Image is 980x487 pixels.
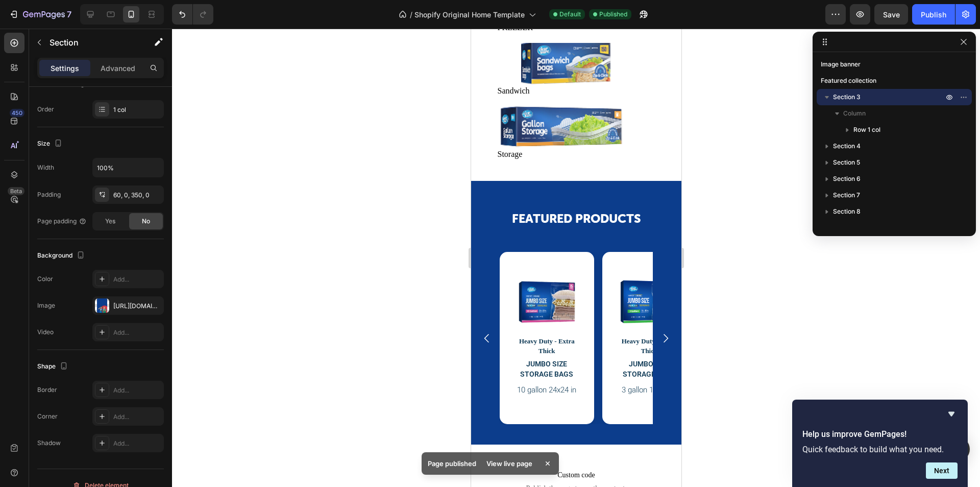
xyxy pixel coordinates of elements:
div: Width [37,163,54,172]
div: Add... [113,439,161,448]
p: Quick feedback to build what you need. [802,445,958,454]
div: 60, 0, 350, 0 [113,191,161,200]
div: Padding [37,190,61,199]
h3: JUMBO SIZE STORAGE BAGS [144,330,213,356]
div: Help us improve GemPages! [802,408,958,479]
span: Section 4 [833,141,861,151]
p: Advanced [101,63,135,74]
div: 1 col [113,105,161,114]
p: 3 gallon 16x18 in [144,356,213,383]
button: Carousel Next Arrow [180,295,209,324]
button: Publish [912,4,955,25]
div: Publish [921,9,946,20]
div: 450 [10,109,24,117]
span: Default [559,10,581,19]
p: Page published [428,458,476,469]
span: Section 6 [833,174,861,184]
div: Shape [37,360,70,374]
span: Shopify Original Home Template [414,9,525,20]
span: No [142,217,150,226]
span: Featured collection [821,76,876,86]
button: Hide survey [945,408,958,420]
button: Save [874,4,908,25]
button: 7 [4,4,76,25]
div: Border [37,385,57,395]
div: View live page [480,456,538,471]
p: Section [50,36,133,49]
div: Color [37,274,53,284]
span: Save [883,10,900,19]
div: Video [37,328,54,337]
span: Column [843,108,866,119]
span: / [410,9,412,20]
iframe: Design area [471,29,681,487]
span: Yes [105,217,115,226]
div: Add... [113,328,161,337]
div: Background [37,249,87,263]
input: Auto [93,158,163,177]
p: Settings [51,63,79,74]
div: Corner [37,412,58,421]
div: Undo/Redo [172,4,213,25]
span: Row 1 col [853,125,880,135]
span: Section 7 [833,190,860,200]
span: Section 9 [833,223,861,233]
div: Order [37,105,54,114]
div: Shadow [37,438,61,448]
span: Section 3 [833,92,861,102]
button: Next question [926,462,958,479]
div: Beta [8,187,24,195]
div: Size [37,137,64,151]
div: Image [37,301,55,310]
span: Section 8 [833,206,861,217]
p: Heavy Duty - Extra Thick [144,308,213,328]
div: Add... [113,412,161,422]
h2: Help us improve GemPages! [802,428,958,440]
span: Image banner [821,59,861,69]
div: [URL][DOMAIN_NAME] [113,302,161,311]
div: Add... [113,386,161,395]
div: Page padding [37,217,87,226]
p: 7 [67,8,71,20]
div: Add... [113,275,161,284]
span: Section 5 [833,157,860,168]
span: Published [599,10,627,19]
